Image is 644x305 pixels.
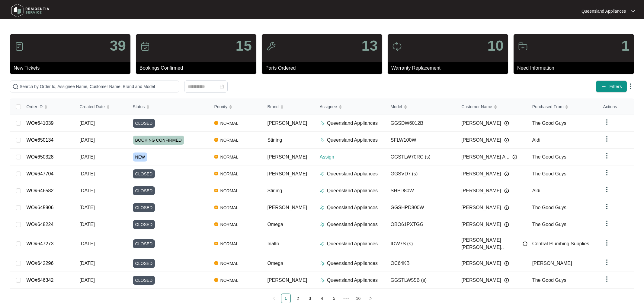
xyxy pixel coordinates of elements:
[532,171,566,176] span: The Good Guys
[80,222,95,227] span: [DATE]
[366,294,375,303] li: Next Page
[214,261,218,265] img: Vercel Logo
[320,103,337,110] span: Assignee
[386,182,457,199] td: SHPD80W
[214,222,218,226] img: Vercel Logo
[140,42,150,51] img: icon
[218,240,241,247] span: NORMAL
[512,155,517,159] img: Info icon
[27,137,54,143] a: WO#650134
[210,99,263,115] th: Priority
[461,170,501,178] span: [PERSON_NAME]
[391,64,508,72] p: Warranty Replacement
[27,222,54,227] a: WO#648224
[386,132,457,149] td: SFLW100W
[523,241,527,246] img: Info icon
[263,99,315,115] th: Brand
[268,222,283,227] span: Omega
[386,99,457,115] th: Model
[9,2,51,20] img: residentia service logo
[27,103,43,110] span: Order ID
[532,241,589,246] span: Central Plumbing Supplies
[27,171,54,176] a: WO#647704
[461,187,501,194] span: [PERSON_NAME]
[504,261,509,266] img: Info icon
[603,186,610,193] img: dropdown arrow
[386,115,457,132] td: GGSDW6012B
[320,153,386,161] p: Assign
[317,294,327,303] li: 4
[461,153,509,161] span: [PERSON_NAME] A...
[621,39,630,53] p: 1
[266,42,276,51] img: icon
[80,171,95,176] span: [DATE]
[504,171,509,176] img: Info icon
[281,294,290,303] a: 1
[532,205,566,210] span: The Good Guys
[218,221,241,228] span: NORMAL
[214,242,218,245] img: Vercel Logo
[133,186,155,195] span: CLOSED
[268,103,279,110] span: Brand
[133,119,155,128] span: CLOSED
[517,64,634,72] p: Need Information
[327,170,378,178] p: Queensland Appliances
[329,294,339,303] li: 5
[603,135,610,143] img: dropdown arrow
[133,152,148,162] span: NEW
[582,8,626,14] p: Queensland Appliances
[603,259,610,266] img: dropdown arrow
[527,99,598,115] th: Purchased From
[305,294,315,303] li: 3
[390,103,402,110] span: Model
[532,278,566,283] span: The Good Guys
[236,39,252,53] p: 15
[133,239,155,248] span: CLOSED
[327,137,378,144] p: Queensland Appliances
[488,39,504,53] p: 10
[281,294,291,303] li: 1
[457,99,527,115] th: Customer Name
[22,99,75,115] th: Order ID
[320,205,325,210] img: Assigner Icon
[341,294,351,303] li: Next 5 Pages
[80,278,95,283] span: [DATE]
[80,188,95,193] span: [DATE]
[354,294,363,303] li: 16
[366,294,375,303] button: right
[218,260,241,267] span: NORMAL
[603,118,610,126] img: dropdown arrow
[133,203,155,212] span: CLOSED
[218,120,241,127] span: NORMAL
[598,99,634,115] th: Actions
[214,138,218,142] img: Vercel Logo
[518,42,528,51] img: icon
[461,204,501,211] span: [PERSON_NAME]
[12,83,18,90] img: search-icon
[27,278,54,283] a: WO#646342
[14,64,130,72] p: New Tickets
[532,188,540,193] span: Aldi
[265,64,382,72] p: Parts Ordered
[27,241,54,246] a: WO#647273
[532,103,563,110] span: Purchased From
[603,169,610,176] img: dropdown arrow
[330,294,339,303] a: 5
[214,278,218,282] img: Vercel Logo
[75,99,128,115] th: Created Date
[268,137,282,143] span: Stirling
[218,170,241,178] span: NORMAL
[504,222,509,227] img: Info icon
[320,222,325,227] img: Assigner Icon
[80,261,95,266] span: [DATE]
[133,103,145,110] span: Status
[80,205,95,210] span: [DATE]
[27,121,54,126] a: WO#641039
[596,80,627,93] button: filter iconFilters
[80,154,95,159] span: [DATE]
[341,294,351,303] span: •••
[504,205,509,210] img: Info icon
[14,42,24,51] img: icon
[461,103,492,110] span: Customer Name
[461,277,501,284] span: [PERSON_NAME]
